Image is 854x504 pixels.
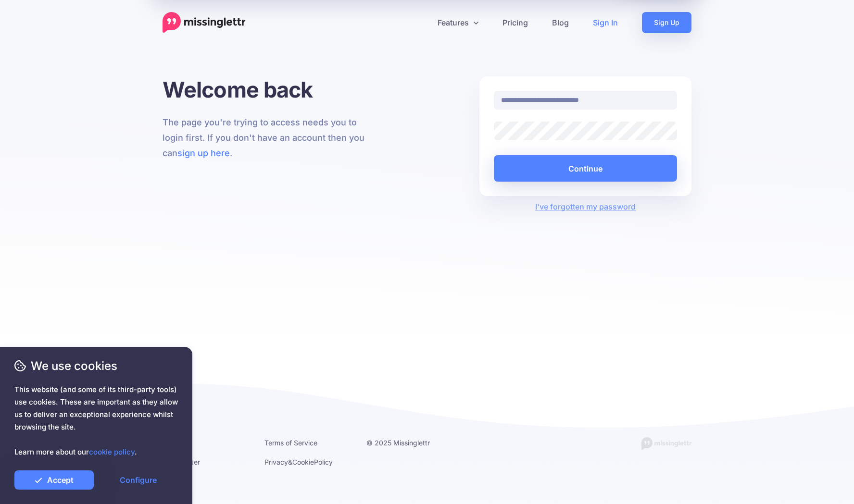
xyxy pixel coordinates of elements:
a: Cookie [292,458,314,466]
li: & Policy [264,456,352,468]
h1: Welcome back [163,76,375,103]
a: Sign In [581,12,630,33]
p: The page you're trying to access needs you to login first. If you don't have an account then you ... [163,115,375,161]
a: Pricing [490,12,540,33]
a: Blog [540,12,581,33]
a: Accept [14,470,94,490]
a: sign up here [177,148,230,158]
a: I've forgotten my password [535,202,636,211]
button: Continue [494,155,677,182]
a: Terms of Service [264,439,317,447]
a: Features [426,12,490,33]
a: Sign Up [642,12,691,33]
a: cookie policy [89,447,135,456]
a: Configure [99,470,178,490]
a: Privacy [264,458,288,466]
span: We use cookies [14,357,178,374]
li: © 2025 Missinglettr [366,437,454,449]
span: This website (and some of its third-party tools) use cookies. These are important as they allow u... [14,383,178,458]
